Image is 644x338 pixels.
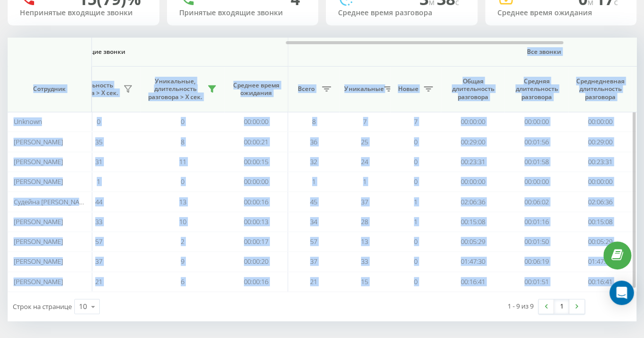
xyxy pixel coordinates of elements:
td: 00:23:31 [441,152,505,172]
span: 1 [363,177,367,186]
span: Новые [395,85,421,93]
span: 44 [95,197,102,206]
div: Принятые входящие звонки [179,9,306,17]
td: 02:06:36 [441,192,505,211]
td: 00:23:31 [568,152,632,172]
span: 2 [181,237,184,246]
td: 00:00:16 [225,272,288,292]
span: 0 [414,257,417,266]
span: 0 [181,117,184,126]
span: 32 [310,157,317,166]
td: 00:15:08 [441,212,505,232]
span: 1 [97,177,100,186]
td: 00:05:29 [441,232,505,252]
td: 00:00:00 [441,172,505,192]
span: 36 [310,137,317,146]
span: Уникальные [344,85,381,93]
span: Unknown [13,117,42,126]
span: Уникальные, длительность разговора > Х сек. [146,77,204,101]
div: Среднее время ожидания [497,9,625,17]
td: 00:16:41 [441,272,505,292]
span: [PERSON_NAME] [13,217,63,226]
td: 01:47:30 [441,252,505,271]
div: Непринятые входящие звонки [20,9,147,17]
span: 11 [179,157,186,166]
span: 25 [361,137,368,146]
span: 0 [414,137,417,146]
span: 1 [414,197,417,206]
td: 00:16:41 [568,272,632,292]
td: 02:06:36 [568,192,632,211]
span: 13 [361,237,368,246]
span: Всего [293,85,319,93]
span: 6 [181,277,184,286]
td: 00:06:19 [505,252,568,271]
span: 33 [361,257,368,266]
div: Open Intercom Messenger [609,281,634,305]
td: 00:00:13 [225,212,288,232]
div: Среднее время разговора [338,9,465,17]
span: 21 [310,277,317,286]
span: 31 [95,157,102,166]
span: 15 [361,277,368,286]
span: 37 [310,257,317,266]
span: 7 [363,117,367,126]
span: 0 [181,177,184,186]
span: [PERSON_NAME] [13,237,63,246]
span: Среднее время ожидания [232,81,280,97]
span: [PERSON_NAME] [13,277,63,286]
td: 00:15:08 [568,212,632,232]
span: 10 [179,217,186,226]
td: 00:00:00 [505,112,568,132]
td: 00:29:00 [568,132,632,151]
td: 00:01:16 [505,212,568,232]
td: 00:29:00 [441,132,505,151]
span: 28 [361,217,368,226]
span: 8 [181,137,184,146]
span: 37 [361,197,368,206]
span: [PERSON_NAME] [13,157,63,166]
span: 57 [310,237,317,246]
span: [PERSON_NAME] [13,257,63,266]
span: 57 [95,237,102,246]
td: 00:00:00 [441,112,505,132]
span: 37 [95,257,102,266]
td: 01:47:30 [568,252,632,271]
span: 1 [312,177,316,186]
span: 0 [97,117,100,126]
td: 00:01:56 [505,132,568,151]
span: 13 [179,197,186,206]
span: Сотрудник [16,85,82,93]
span: 0 [414,277,417,286]
span: [PERSON_NAME] [13,137,63,146]
span: 35 [95,137,102,146]
td: 00:00:16 [225,192,288,211]
td: 00:05:29 [568,232,632,252]
span: Судейна [PERSON_NAME] [13,197,90,206]
td: 00:00:20 [225,252,288,271]
span: Среднедневная длительность разговора [576,77,624,101]
span: 0 [414,237,417,246]
td: 00:00:00 [568,112,632,132]
span: [PERSON_NAME] [13,177,63,186]
a: 1 [554,299,569,314]
span: 34 [310,217,317,226]
span: 1 [414,217,417,226]
span: 33 [95,217,102,226]
span: Средняя длительность разговора [512,77,561,101]
td: 00:06:02 [505,192,568,211]
span: 8 [312,117,316,126]
span: 24 [361,157,368,166]
span: 7 [414,117,417,126]
span: 0 [414,157,417,166]
td: 00:00:00 [225,112,288,132]
td: 00:00:21 [225,132,288,151]
div: 10 [79,301,87,312]
td: 00:01:58 [505,152,568,172]
td: 00:00:17 [225,232,288,252]
td: 00:01:51 [505,272,568,292]
span: 45 [310,197,317,206]
td: 00:00:00 [568,172,632,192]
td: 00:01:50 [505,232,568,252]
span: 21 [95,277,102,286]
